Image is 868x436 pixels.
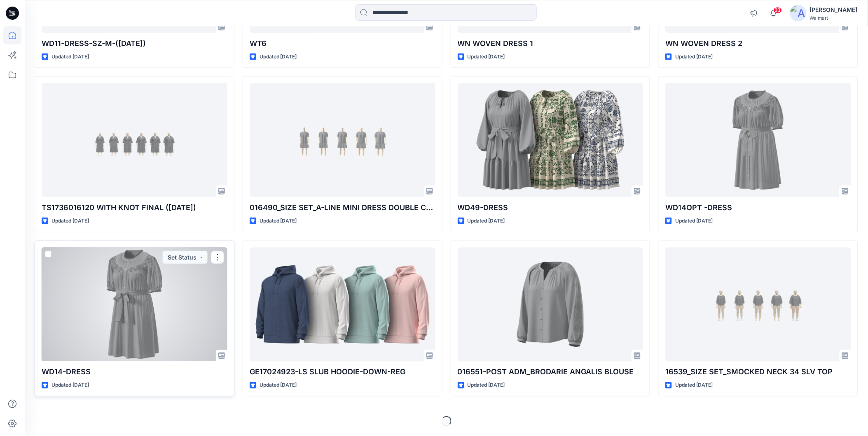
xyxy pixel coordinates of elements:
p: 016490_SIZE SET_A-LINE MINI DRESS DOUBLE CLOTH [250,202,435,213]
p: Updated [DATE] [260,53,297,61]
div: [PERSON_NAME] [810,5,858,15]
p: Updated [DATE] [675,381,713,390]
p: Updated [DATE] [468,217,505,225]
img: avatar [790,5,807,21]
div: Walmart [810,15,858,21]
p: WN WOVEN DRESS 1 [458,38,643,49]
a: 016551-POST ADM_BRODARIE ANGALIS BLOUSE [458,248,643,362]
p: Updated [DATE] [260,381,297,390]
p: 016551-POST ADM_BRODARIE ANGALIS BLOUSE [458,366,643,378]
p: GE17024923-LS SLUB HOODIE-DOWN-REG [250,366,435,378]
p: Updated [DATE] [675,217,713,225]
p: WD11-DRESS-SZ-M-([DATE]) [42,38,227,49]
a: 16539_SIZE SET_SMOCKED NECK 34 SLV TOP [665,248,851,362]
p: Updated [DATE] [675,53,713,61]
p: Updated [DATE] [468,381,505,390]
p: Updated [DATE] [51,53,89,61]
p: WT6 [250,38,435,49]
p: WD14-DRESS [42,366,227,378]
p: WD49-DRESS [458,202,643,213]
p: TS1736016120 WITH KNOT FINAL ([DATE]) [42,202,227,213]
a: GE17024923-LS SLUB HOODIE-DOWN-REG [250,248,435,362]
p: Updated [DATE] [51,217,89,225]
a: TS1736016120 WITH KNOT FINAL (26-07-25) [42,83,227,197]
p: Updated [DATE] [468,53,505,61]
a: WD14OPT -DRESS [665,83,851,197]
span: 23 [773,7,782,14]
p: Updated [DATE] [51,381,89,390]
a: WD49-DRESS [458,83,643,197]
a: 016490_SIZE SET_A-LINE MINI DRESS DOUBLE CLOTH [250,83,435,197]
p: WN WOVEN DRESS 2 [665,38,851,49]
a: WD14-DRESS [42,248,227,362]
p: WD14OPT -DRESS [665,202,851,213]
p: 16539_SIZE SET_SMOCKED NECK 34 SLV TOP [665,366,851,378]
p: Updated [DATE] [260,217,297,225]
